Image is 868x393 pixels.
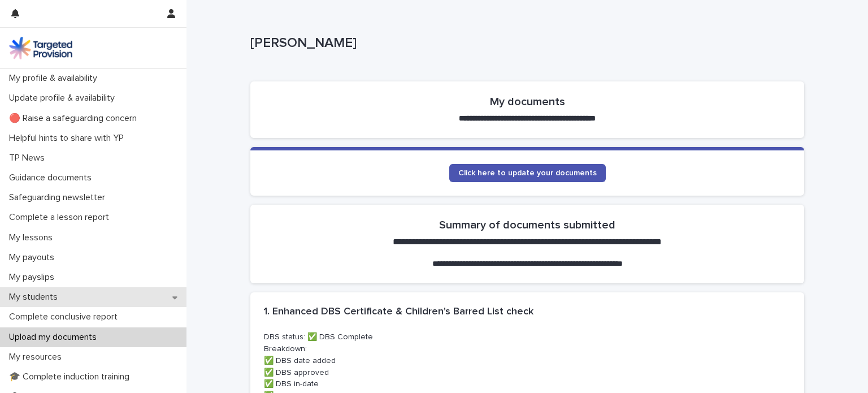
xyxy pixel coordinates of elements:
h2: Summary of documents submitted [439,218,615,232]
p: 🔴 Raise a safeguarding concern [5,113,146,124]
h2: My documents [490,95,565,109]
p: Update profile & availability [5,93,124,103]
span: Click here to update your documents [458,169,597,177]
p: Complete conclusive report [5,312,127,322]
p: My payouts [5,252,63,263]
p: Complete a lesson report [5,212,118,223]
img: M5nRWzHhSzIhMunXDL62 [9,37,72,59]
p: [PERSON_NAME] [250,35,800,51]
p: Safeguarding newsletter [5,192,114,203]
a: Click here to update your documents [449,164,606,182]
p: My lessons [5,232,62,243]
p: My payslips [5,272,63,283]
p: Upload my documents [5,332,106,343]
p: Helpful hints to share with YP [5,133,133,144]
h2: 1. Enhanced DBS Certificate & Children's Barred List check [264,306,533,318]
p: 🎓 Complete induction training [5,372,138,382]
p: My students [5,292,67,303]
p: TP News [5,153,54,163]
p: My profile & availability [5,73,106,84]
p: Guidance documents [5,172,101,183]
p: My resources [5,352,71,362]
